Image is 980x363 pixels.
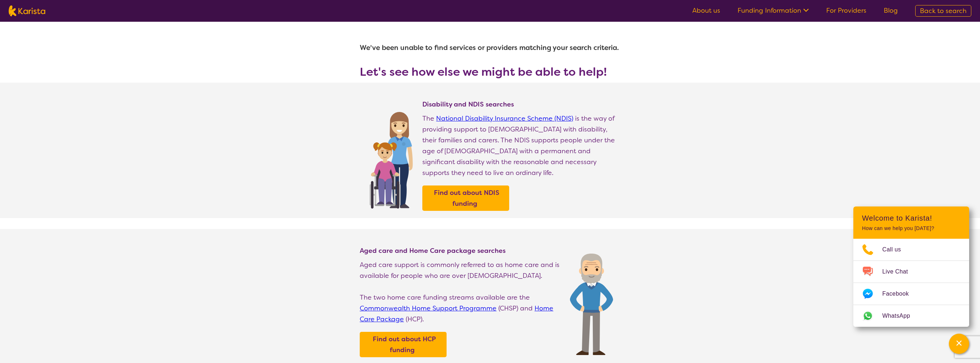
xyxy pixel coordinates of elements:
[882,310,919,321] span: WhatsApp
[853,239,969,327] ul: Choose channel
[360,246,563,255] h4: Aged care and Home Care package searches
[367,107,415,209] img: Find NDIS and Disability services and providers
[884,6,898,15] a: Blog
[422,113,620,178] p: The is the way of providing support to [DEMOGRAPHIC_DATA] with disability, their families and car...
[862,225,960,231] p: How can we help you [DATE]?
[362,334,445,355] a: Find out about HCP funding
[915,5,971,17] a: Back to search
[9,5,45,16] img: Karista logo
[692,6,720,15] a: About us
[424,187,507,209] a: Find out about NDIS funding
[422,100,620,109] h4: Disability and NDIS searches
[853,305,969,327] a: Web link opens in a new tab.
[826,6,866,15] a: For Providers
[920,7,967,15] span: Back to search
[436,114,573,123] a: National Disability Insurance Scheme (NDIS)
[853,206,969,327] div: Channel Menu
[738,6,809,15] a: Funding Information
[360,259,563,281] p: Aged care support is commonly referred to as home care and is available for people who are over [...
[949,334,969,354] button: Channel Menu
[882,244,910,255] span: Call us
[434,188,499,208] b: Find out about NDIS funding
[882,266,917,277] span: Live Chat
[882,288,917,299] span: Facebook
[360,65,620,78] h3: Let's see how else we might be able to help!
[862,214,960,222] h2: Welcome to Karista!
[360,39,620,57] h1: We've been unable to find services or providers matching your search criteria.
[360,304,497,313] a: Commonwealth Home Support Programme
[360,292,563,325] p: The two home care funding streams available are the (CHSP) and (HCP).
[570,254,613,355] img: Find Age care and home care package services and providers
[373,335,436,354] b: Find out about HCP funding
